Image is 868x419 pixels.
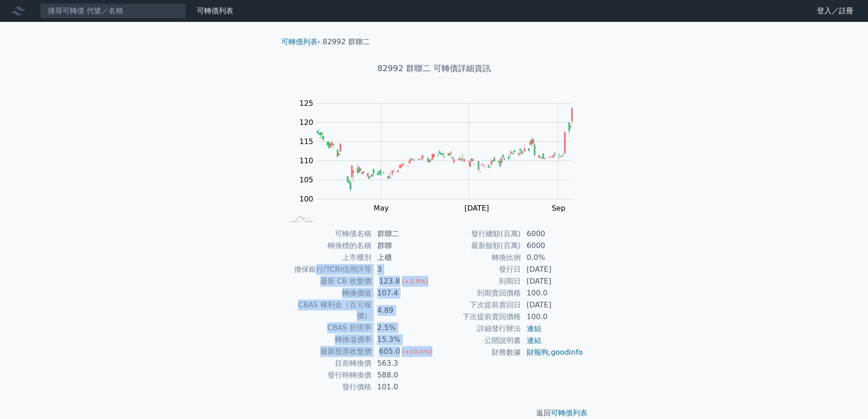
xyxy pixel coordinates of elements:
td: 發行價格 [285,381,372,393]
td: 群聯二 [372,228,434,240]
td: 最新 CB 收盤價 [285,275,372,287]
h1: 82992 群聯二 可轉債詳細資訊 [274,62,595,75]
li: › [281,36,320,47]
td: 發行時轉換價 [285,369,372,381]
td: 財務數據 [434,347,521,358]
td: 轉換價值 [285,287,372,299]
td: 100.0 [521,287,584,299]
td: 詳細發行辦法 [434,323,521,335]
tspan: 115 [299,137,313,146]
td: 到期賣回價格 [434,287,521,299]
td: 目前轉換價 [285,357,372,369]
td: 563.3 [372,357,434,369]
a: 財報狗 [527,348,549,357]
a: 連結 [527,336,541,345]
tspan: 120 [299,118,313,127]
td: 可轉債名稱 [285,228,372,240]
td: 轉換標的名稱 [285,240,372,252]
tspan: Sep [552,204,565,212]
td: CBAS 折現率 [285,322,372,334]
a: 可轉債列表 [281,37,318,46]
div: 123.8 [377,276,402,287]
tspan: 110 [299,156,313,165]
td: 上櫃 [372,252,434,264]
td: 擔保銀行/TCRI信用評等 [285,264,372,275]
div: 605.0 [377,346,402,357]
td: 上市櫃別 [285,252,372,264]
td: 群聯 [372,240,434,252]
td: 588.0 [372,369,434,381]
td: 最新股票收盤價 [285,346,372,357]
td: 到期日 [434,275,521,287]
a: 可轉債列表 [197,6,233,15]
td: CBAS 權利金（百元報價） [285,299,372,322]
td: 107.4 [372,287,434,299]
td: , [521,347,584,358]
a: goodinfo [551,348,583,357]
td: 下次提前賣回價格 [434,311,521,323]
td: 發行日 [434,264,521,275]
tspan: [DATE] [464,204,489,212]
tspan: May [374,204,389,212]
td: 0.0% [521,252,584,264]
td: 公開說明書 [434,335,521,347]
td: [DATE] [521,275,584,287]
td: 101.0 [372,381,434,393]
input: 搜尋可轉債 代號／名稱 [40,3,186,19]
td: 4.89 [372,299,434,322]
td: 發行總額(百萬) [434,228,521,240]
td: 6000 [521,228,584,240]
tspan: 105 [299,176,313,184]
td: [DATE] [521,264,584,275]
td: 最新餘額(百萬) [434,240,521,252]
span: (+10.0%) [402,348,432,355]
tspan: 125 [299,99,313,108]
td: 2.5% [372,322,434,334]
td: 6000 [521,240,584,252]
td: 轉換比例 [434,252,521,264]
td: 轉換溢價率 [285,334,372,346]
a: 登入／註冊 [810,4,861,18]
td: 100.0 [521,311,584,323]
div: 聊天小工具 [822,375,868,419]
li: 82992 群聯二 [323,36,370,47]
a: 連結 [527,324,541,333]
td: [DATE] [521,299,584,311]
p: 返回 [274,408,595,419]
iframe: Chat Widget [822,375,868,419]
tspan: 100 [299,195,313,203]
g: Chart [295,99,586,212]
a: 可轉債列表 [551,409,587,417]
span: (+3.9%) [402,278,428,285]
td: 下次提前賣回日 [434,299,521,311]
td: 15.3% [372,334,434,346]
td: 3 [372,264,434,275]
